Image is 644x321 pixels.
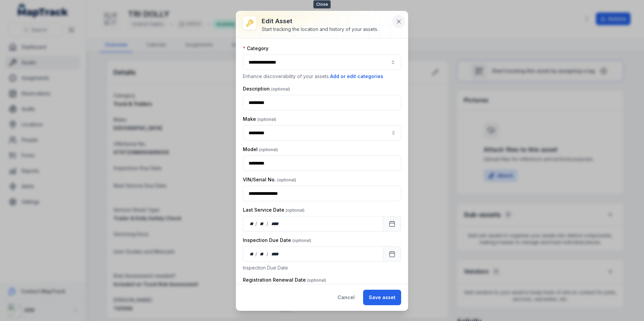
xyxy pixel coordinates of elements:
[249,220,255,227] div: day,
[249,251,255,257] div: day,
[266,251,269,257] div: /
[243,237,311,244] label: Inspection Due Date
[383,246,401,262] button: Calendar
[269,251,281,257] div: year,
[258,220,267,227] div: month,
[262,16,378,26] h3: Edit asset
[243,125,401,141] input: asset-edit:cf[8261eee4-602e-4976-b39b-47b762924e3f]-label
[314,0,331,8] span: Close
[243,116,276,122] label: Make
[383,216,401,231] button: Calendar
[255,251,258,257] div: /
[262,26,378,33] div: Start tracking the location and history of your assets.
[243,85,290,92] label: Description
[332,290,360,305] button: Cancel
[243,207,304,213] label: Last Service Date
[269,220,281,227] div: year,
[266,220,269,227] div: /
[330,73,384,80] button: Add or edit categories
[243,73,401,80] p: Enhance discoverability of your assets.
[258,251,267,257] div: month,
[243,264,401,271] p: Inspection Due Date
[243,146,278,153] label: Model
[243,176,296,183] label: VIN/Serial No.
[255,220,258,227] div: /
[363,290,401,305] button: Save asset
[243,45,268,52] label: Category
[243,277,326,283] label: Registration Renewal Date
